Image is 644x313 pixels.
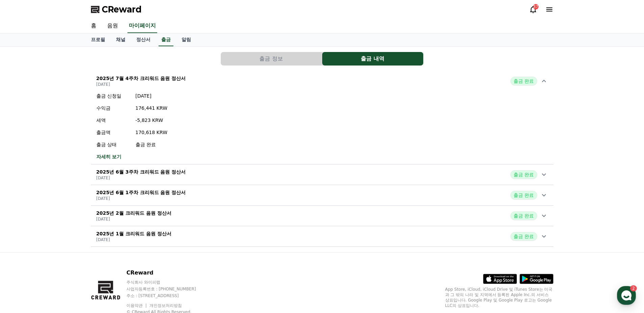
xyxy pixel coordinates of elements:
p: 사업자등록번호 : [PHONE_NUMBER] [126,286,209,292]
button: 2025년 6월 3주차 크리워드 음원 정산서 [DATE] 출금 완료 [91,164,553,185]
a: 출금 [159,33,173,46]
p: 2025년 7월 4주차 크리워드 음원 정산서 [96,75,186,82]
a: 37 [529,5,537,14]
a: 설정 [87,214,130,231]
span: 홈 [21,224,25,230]
button: 출금 정보 [221,52,322,66]
a: 마이페이지 [127,19,157,33]
a: 홈 [86,19,102,33]
p: [DATE] [96,175,186,181]
span: 출금 완료 [510,191,537,200]
p: [DATE] [96,216,171,222]
a: 홈 [2,214,45,231]
p: 출금 완료 [136,141,168,148]
span: 출금 완료 [510,77,537,85]
p: 2025년 6월 3주차 크리워드 음원 정산서 [96,168,186,175]
p: 수익금 [96,105,130,111]
button: 2025년 7월 4주차 크리워드 음원 정산서 [DATE] 출금 완료 출금 신청일 [DATE] 수익금 176,441 KRW 세액 -5,823 KRW 출금액 170,618 KRW... [91,71,553,164]
button: 2025년 1월 크리워드 음원 정산서 [DATE] 출금 완료 [91,226,553,247]
span: 2 [69,214,71,219]
span: 출금 완료 [510,232,537,241]
a: 음원 [102,19,123,33]
button: 2025년 2월 크리워드 음원 정산서 [DATE] 출금 완료 [91,206,553,226]
span: 출금 완료 [510,211,537,220]
p: CReward [126,269,209,277]
p: 출금액 [96,129,130,136]
p: 2025년 1월 크리워드 음원 정산서 [96,230,171,237]
a: 자세히 보기 [96,153,168,160]
span: CReward [102,4,142,15]
p: 176,441 KRW [136,105,168,111]
p: [DATE] [96,237,171,242]
span: 설정 [104,224,113,230]
p: 2025년 2월 크리워드 음원 정산서 [96,210,171,216]
span: 대화 [62,225,70,230]
p: 주식회사 와이피랩 [126,280,209,285]
a: CReward [91,4,142,15]
a: 알림 [176,33,196,46]
a: 정산서 [131,33,156,46]
p: 2025년 6월 1주차 크리워드 음원 정산서 [96,189,186,196]
span: 출금 완료 [510,170,537,179]
a: 프로필 [86,33,111,46]
a: 출금 정보 [221,52,322,66]
button: 출금 내역 [322,52,423,66]
p: 170,618 KRW [136,129,168,136]
p: -5,823 KRW [136,117,168,124]
a: 2대화 [45,214,87,231]
a: 이용약관 [126,303,148,308]
p: 세액 [96,117,130,124]
p: App Store, iCloud, iCloud Drive 및 iTunes Store는 미국과 그 밖의 나라 및 지역에서 등록된 Apple Inc.의 서비스 상표입니다. Goo... [445,287,553,308]
p: [DATE] [136,93,168,99]
p: [DATE] [96,196,186,201]
p: [DATE] [96,82,186,87]
div: 37 [533,4,539,9]
p: 주소 : [STREET_ADDRESS] [126,293,209,298]
p: 출금 신청일 [96,93,130,99]
a: 출금 내역 [322,52,424,66]
p: 출금 상태 [96,141,130,148]
button: 2025년 6월 1주차 크리워드 음원 정산서 [DATE] 출금 완료 [91,185,553,206]
a: 채널 [111,33,131,46]
a: 개인정보처리방침 [149,303,182,308]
